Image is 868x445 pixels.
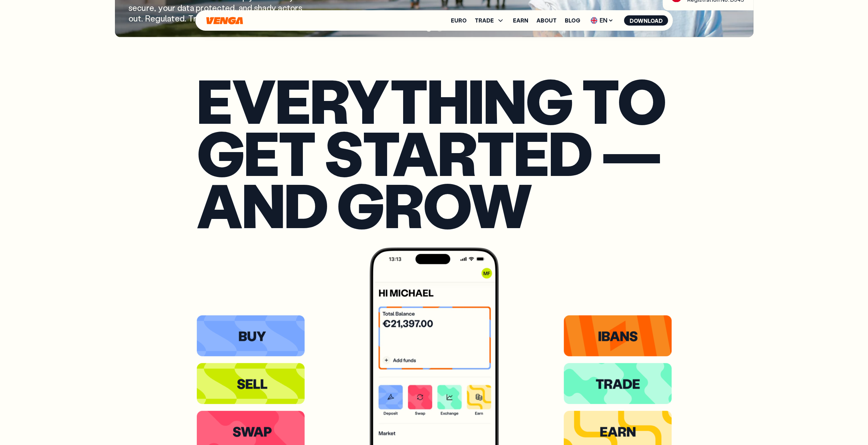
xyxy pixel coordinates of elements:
[243,2,247,13] span: n
[204,2,209,13] span: o
[271,2,276,13] span: y
[206,17,244,25] svg: Home
[235,2,237,13] span: ,
[182,2,186,13] span: a
[201,2,204,13] span: r
[475,16,505,25] span: TRADE
[163,2,168,13] span: o
[222,2,225,13] span: t
[239,2,243,13] span: a
[565,18,580,23] a: Blog
[154,2,156,13] span: ,
[282,2,287,13] span: c
[217,2,221,13] span: c
[254,2,258,13] span: s
[142,2,146,13] span: u
[146,2,149,13] span: r
[209,2,212,13] span: t
[137,2,142,13] span: c
[212,2,217,13] span: e
[588,15,616,26] span: EN
[290,2,295,13] span: o
[190,2,194,13] span: a
[132,2,137,13] span: e
[168,2,172,13] span: u
[267,2,271,13] span: d
[591,17,598,24] img: flag-uk
[536,18,557,23] a: About
[513,18,528,23] a: Earn
[298,2,302,13] span: s
[230,2,235,13] span: d
[624,15,668,26] button: Download
[258,2,262,13] span: h
[295,2,298,13] span: r
[247,2,252,13] span: d
[197,74,672,231] h2: Everything to get started — and grow
[262,2,266,13] span: a
[451,18,467,23] a: Euro
[225,2,230,13] span: e
[149,2,154,13] span: e
[278,2,282,13] span: a
[177,2,182,13] span: d
[129,2,132,13] span: s
[172,2,175,13] span: r
[475,18,494,23] span: TRADE
[287,2,290,13] span: t
[186,2,190,13] span: t
[158,2,163,13] span: y
[196,2,201,13] span: p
